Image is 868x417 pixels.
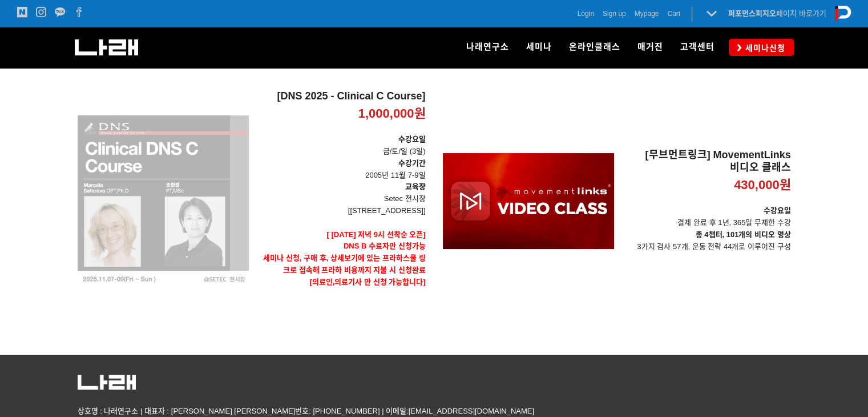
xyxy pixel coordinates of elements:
a: 나래연구소 [458,27,518,67]
a: Cart [667,8,680,19]
h2: [DNS 2025 - Clinical C Course] [257,90,426,103]
strong: 수강요일 [764,206,791,215]
p: [[STREET_ADDRESS]] [257,205,426,217]
p: 430,000원 [734,177,791,194]
a: Login [578,8,594,19]
span: 나래연구소 [466,42,509,52]
p: 금/토/일 (3일) [257,134,426,158]
a: 매거진 [629,27,672,67]
p: 3가지 검사 57개, 운동 전략 44개로 이루어진 구성 [623,229,791,253]
a: [DNS 2025 - Clinical C Course] 1,000,000원 수강요일금/토/일 (3일)수강기간 2005년 11월 7-9일교육장Setec 전시장[[STREET_A... [257,90,426,312]
img: 5c63318082161.png [78,375,136,390]
strong: 총 4챕터, 101개의 비디오 영상 [696,230,791,239]
strong: 수강요일 [398,135,426,143]
a: 세미나신청 [729,39,794,55]
a: 고객센터 [672,27,723,67]
strong: 세미나 신청, 구매 후, 상세보기에 있는 프라하스쿨 링크로 접속해 프라하 비용까지 지불 시 신청완료 [263,254,426,274]
strong: 교육장 [405,182,426,191]
p: Setec 전시장 [257,193,426,205]
strong: [ [DATE] 저녁 9시 선착순 오픈] [326,230,425,239]
h2: [무브먼트링크] MovementLinks 비디오 클래스 [623,149,791,174]
strong: 퍼포먼스피지오 [728,9,776,18]
a: 세미나 [518,27,560,67]
span: 매거진 [637,42,663,52]
p: 2005년 11월 7-9일 [257,158,426,182]
span: 온라인클래스 [569,42,620,52]
p: 1,000,000원 [358,106,426,122]
strong: 수강기간 [398,159,426,167]
a: [무브먼트링크] MovementLinks 비디오 클래스 430,000원 수강요일결제 완료 후 1년, 365일 무제한 수강총 4챕터, 101개의 비디오 영상3가지 검사 57개,... [623,149,791,252]
strong: [의료인,의료기사 만 신청 가능합니다] [309,278,425,286]
span: 세미나신청 [742,42,785,54]
p: 결제 완료 후 1년, 365일 무제한 수강 [623,205,791,229]
strong: DNS B 수료자만 신청가능 [344,242,426,250]
a: 퍼포먼스피지오페이지 바로가기 [728,9,826,18]
a: Sign up [603,8,626,19]
a: Mypage [635,8,659,19]
span: 고객센터 [680,42,714,52]
span: 세미나 [526,42,552,52]
a: 온라인클래스 [560,27,629,67]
